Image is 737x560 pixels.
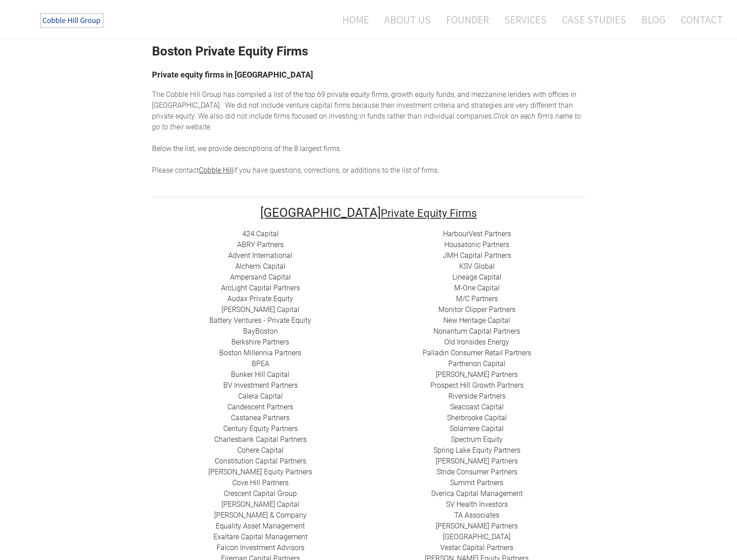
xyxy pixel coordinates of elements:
a: New Heritage Capital [443,316,510,325]
a: Calera Capital [238,392,283,400]
a: Spectrum Equity [451,435,503,444]
a: ​ABRY Partners [237,240,284,249]
a: ​Bunker Hill Capital [231,370,290,379]
a: Boston Millennia Partners [219,349,301,357]
a: ​Parthenon Capital [448,359,506,368]
a: ​[PERSON_NAME] Partners [436,370,518,379]
a: Lineage Capital [452,273,502,281]
a: BV Investment Partners [223,381,298,390]
a: ​Old Ironsides Energy [444,338,509,346]
a: ​Falcon Investment Advisors [216,543,304,552]
a: ​Ampersand Capital [230,273,291,281]
span: Please contact if you have questions, corrections, or additions to the list of firms. [152,166,439,174]
a: ​ArcLight Capital Partners [221,284,300,292]
a: Berkshire Partners [231,338,289,346]
a: ​[GEOGRAPHIC_DATA] [443,532,511,541]
a: Seacoast Capital [450,403,504,411]
a: Cohere Capital [237,446,284,454]
a: ​TA Associates [454,511,499,519]
a: 424 Capital [242,230,279,238]
a: Case Studies [555,8,633,32]
a: ​Castanea Partners [231,413,290,422]
a: ​Equality Asset Management [216,522,305,530]
a: ​[PERSON_NAME] Equity Partners [208,468,312,476]
a: ​Monitor Clipper Partners [438,305,516,314]
a: Services [497,8,553,32]
a: About Us [378,8,438,32]
a: [PERSON_NAME] Capital [221,305,299,314]
a: BayBoston [243,327,278,335]
a: Stride Consumer Partners [437,468,517,476]
font: Private equity firms in [GEOGRAPHIC_DATA] [152,70,313,79]
strong: Boston Private Equity Firms [152,44,308,59]
a: M-One Capital [454,284,500,292]
a: [PERSON_NAME] Capital [221,500,299,509]
a: Nonantum Capital Partners [433,327,520,335]
a: ​KSV Global [459,262,495,271]
a: ​Sherbrooke Capital​ [447,413,507,422]
div: he top 69 private equity firms, growth equity funds, and mezzanine lenders with offices in [GEOGR... [152,89,585,176]
a: Solamere Capital [450,424,504,433]
a: Blog [635,8,672,32]
a: BPEA [252,359,269,368]
a: Constitution Capital Partners [215,457,306,465]
a: Home [329,8,376,32]
a: Prospect Hill Growth Partners [430,381,524,390]
font: Private Equity Firms [381,207,477,220]
a: Spring Lake Equity Partners [433,446,521,454]
a: Contact [674,8,723,32]
a: Advent International [228,251,292,260]
a: ​Century Equity Partners [223,424,298,433]
a: ​M/C Partners [456,294,498,303]
a: Alchemi Capital [235,262,286,271]
font: [GEOGRAPHIC_DATA] [260,205,381,220]
a: [PERSON_NAME] Partners [436,457,518,465]
a: Cove Hill Partners [232,478,289,487]
a: Candescent Partners [227,403,293,411]
a: ​Exaltare Capital Management [213,532,308,541]
a: [PERSON_NAME] & Company [214,511,307,519]
a: Housatonic Partners [444,240,509,249]
a: Charlesbank Capital Partners [214,435,307,444]
span: The Cobble Hill Group has compiled a list of t [152,90,295,99]
a: Sverica Capital Management [431,489,523,498]
a: Cobble Hill [199,166,233,174]
a: Palladin Consumer Retail Partners [423,349,531,357]
a: Riverside Partners [448,392,506,400]
a: SV Health Investors [446,500,508,509]
a: [PERSON_NAME] Partners [436,522,518,530]
a: Founder [439,8,496,32]
a: ​Vestar Capital Partners [440,543,513,552]
span: enture capital firms because their investment criteria and strategies are very different than pri... [152,101,573,120]
a: ​JMH Capital Partners [443,251,511,260]
a: Audax Private Equity [227,294,293,303]
a: HarbourVest Partners [443,230,511,238]
img: The Cobble Hill Group LLC [34,9,111,32]
a: Battery Ventures - Private Equity [209,316,311,325]
a: ​Crescent Capital Group [224,489,297,498]
a: Summit Partners [450,478,503,487]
